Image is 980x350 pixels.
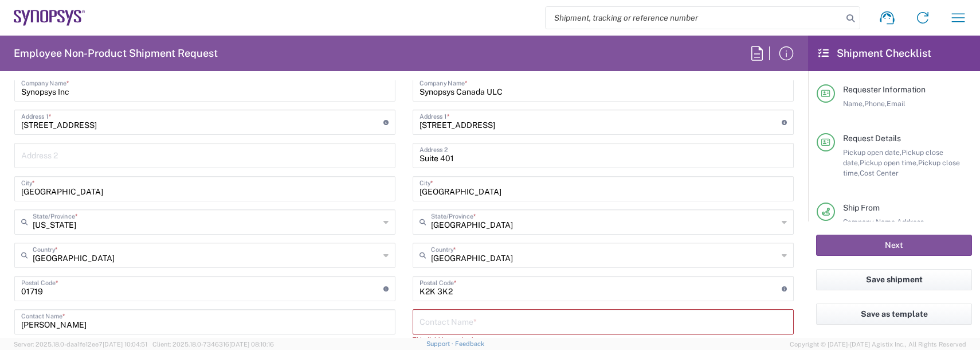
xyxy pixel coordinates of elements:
[860,158,918,167] span: Pickup open time,
[843,85,926,94] span: Requester Information
[816,269,972,290] button: Save shipment
[843,203,880,212] span: Ship From
[426,340,455,347] a: Support
[413,335,794,345] div: This field is required
[816,235,972,256] button: Next
[103,341,147,348] span: [DATE] 10:04:51
[843,99,864,108] span: Name,
[864,99,887,108] span: Phone,
[860,169,899,177] span: Cost Center
[14,341,147,348] span: Server: 2025.18.0-daa1fe12ee7
[818,46,931,60] h2: Shipment Checklist
[790,339,966,349] span: Copyright © [DATE]-[DATE] Agistix Inc., All Rights Reserved
[887,99,905,108] span: Email
[455,340,484,347] a: Feedback
[546,7,842,29] input: Shipment, tracking or reference number
[843,217,897,226] span: Company Name,
[14,46,218,60] h2: Employee Non-Product Shipment Request
[843,148,901,157] span: Pickup open date,
[152,341,274,348] span: Client: 2025.18.0-7346316
[816,304,972,325] button: Save as template
[843,134,901,143] span: Request Details
[229,341,274,348] span: [DATE] 08:10:16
